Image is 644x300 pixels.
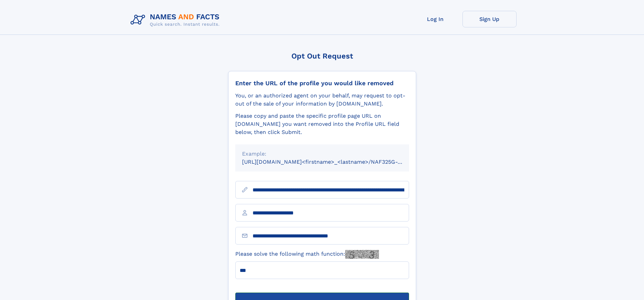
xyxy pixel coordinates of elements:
[462,11,517,27] a: Sign Up
[235,79,409,87] div: Enter the URL of the profile you would like removed
[235,92,409,108] div: You, or an authorized agent on your behalf, may request to opt-out of the sale of your informatio...
[408,11,462,27] a: Log In
[235,112,409,136] div: Please copy and paste the specific profile page URL on [DOMAIN_NAME] you want removed into the Pr...
[242,150,402,158] div: Example:
[128,11,225,29] img: Logo Names and Facts
[228,52,416,60] div: Opt Out Request
[235,250,379,259] label: Please solve the following math function:
[242,159,422,165] small: [URL][DOMAIN_NAME]<firstname>_<lastname>/NAF325G-xxxxxxxx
